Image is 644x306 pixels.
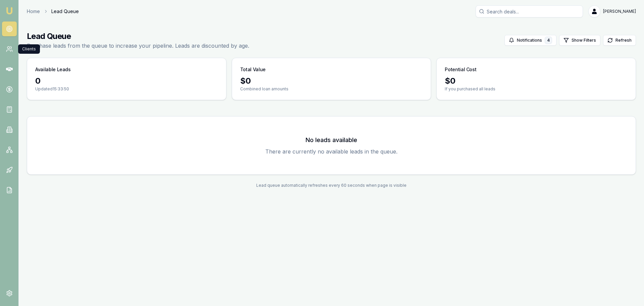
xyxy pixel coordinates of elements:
[240,66,266,73] h3: Total Value
[240,76,423,86] div: $ 0
[545,37,552,44] div: 4
[35,135,628,145] h3: No leads available
[5,7,13,15] img: emu-icon-u.png
[27,8,79,15] nav: breadcrumb
[18,44,40,54] div: Clients
[445,66,476,73] h3: Potential Cost
[35,86,218,92] p: Updated 15:33:50
[51,8,79,15] span: Lead Queue
[27,183,636,188] div: Lead queue automatically refreshes every 60 seconds when page is visible
[445,86,628,92] p: If you purchased all leads
[35,147,628,156] p: There are currently no available leads in the queue.
[35,76,218,86] div: 0
[27,42,249,50] p: Purchase leads from the queue to increase your pipeline. Leads are discounted by age.
[603,9,636,14] span: [PERSON_NAME]
[27,8,40,15] a: Home
[445,76,628,86] div: $ 0
[27,31,249,42] h1: Lead Queue
[240,86,423,92] p: Combined loan amounts
[504,35,556,46] button: Notifications4
[476,5,583,17] input: Search deals
[603,35,636,46] button: Refresh
[559,35,600,46] button: Show Filters
[35,66,71,73] h3: Available Leads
